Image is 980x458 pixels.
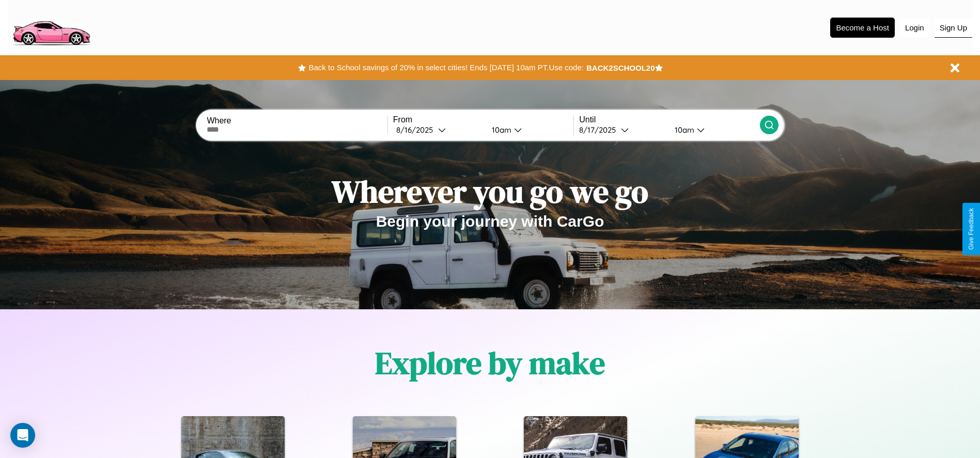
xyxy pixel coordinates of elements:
[487,125,514,135] div: 10am
[10,423,35,448] div: Open Intercom Messenger
[900,18,929,37] button: Login
[579,125,621,135] div: 8 / 17 / 2025
[484,124,574,135] button: 10am
[375,342,605,384] h1: Explore by make
[207,116,387,125] label: Where
[968,208,975,250] div: Give Feedback
[935,18,972,38] button: Sign Up
[666,124,760,135] button: 10am
[393,115,573,124] label: From
[393,124,484,135] button: 8/16/2025
[396,125,438,135] div: 8 / 16 / 2025
[306,60,586,75] button: Back to School savings of 20% in select cities! Ends [DATE] 10am PT.Use code:
[586,64,655,72] b: BACK2SCHOOL20
[579,115,759,124] label: Until
[670,125,697,135] div: 10am
[830,18,895,38] button: Become a Host
[8,5,95,48] img: logo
